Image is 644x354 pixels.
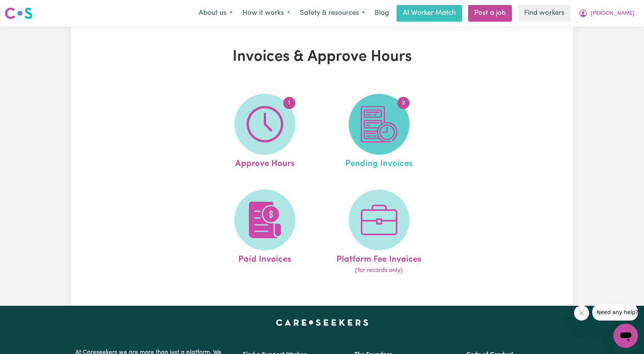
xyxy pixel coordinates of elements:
span: Platform Fee Invoices [336,250,421,266]
span: (for records only) [355,266,403,275]
iframe: Button to launch messaging window [614,324,638,348]
img: Careseekers logo [5,6,33,20]
span: [PERSON_NAME] [591,9,634,18]
button: About us [194,5,238,21]
a: Careseekers home page [276,319,368,326]
a: Find workers [518,5,571,22]
iframe: Message from company [592,304,638,321]
button: Safety & resources [295,5,370,21]
a: Paid Invoices [210,190,320,275]
span: Paid Invoices [238,250,291,266]
iframe: Close message [574,305,589,321]
button: My Account [574,5,639,21]
a: Careseekers logo [5,5,33,22]
a: Platform Fee Invoices(for records only) [324,190,434,275]
span: 1 [283,97,295,109]
span: Need any help? [5,5,46,11]
button: How it works [238,5,295,21]
a: Blog [370,5,394,22]
a: Approve Hours [210,94,320,171]
span: Approve Hours [235,155,295,171]
span: Pending Invoices [345,155,413,171]
a: Post a job [468,5,512,22]
a: Pending Invoices [324,94,434,171]
h1: Invoices & Approve Hours [159,48,485,66]
a: AI Worker Match [397,5,462,22]
span: 2 [397,97,410,109]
